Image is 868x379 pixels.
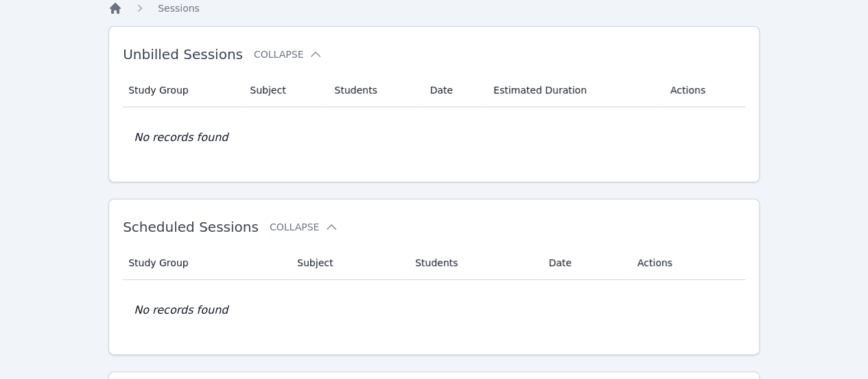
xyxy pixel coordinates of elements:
a: Sessions [158,1,200,15]
th: Date [540,246,629,280]
th: Actions [662,74,745,107]
button: Collapse [270,220,338,234]
th: Students [407,246,540,280]
button: Collapse [254,47,322,61]
td: No records found [123,280,745,340]
th: Estimated Duration [485,74,662,107]
th: Subject [289,246,407,280]
th: Actions [629,246,745,280]
th: Students [326,74,421,107]
th: Subject [242,74,326,107]
span: Sessions [158,3,200,14]
th: Study Group [123,74,242,107]
td: No records found [123,107,745,168]
span: Scheduled Sessions [123,219,259,235]
th: Date [421,74,485,107]
nav: Breadcrumb [108,1,760,15]
span: Unbilled Sessions [123,46,243,63]
th: Study Group [123,246,289,280]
